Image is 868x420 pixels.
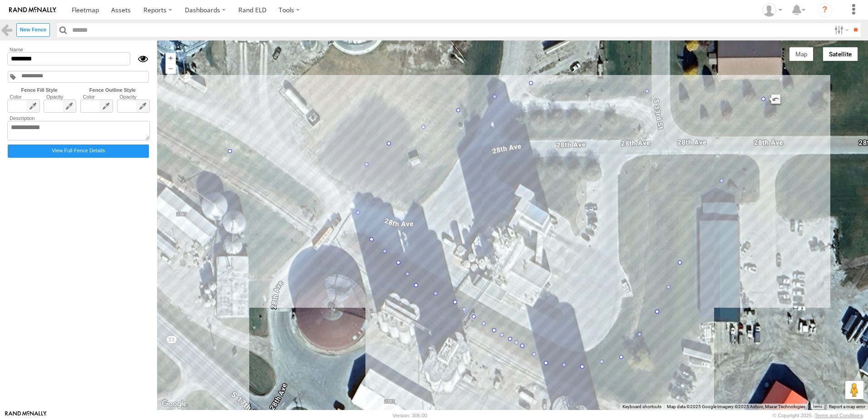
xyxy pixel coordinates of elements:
label: Fence Fill Style [5,87,74,93]
div: Version: 306.00 [393,413,427,418]
div: Show/Hide fence [130,52,150,65]
label: Click to view fence details [8,145,149,158]
a: Terms and Conditions [815,413,863,418]
label: Opacity [117,94,150,100]
button: Undo last edit [768,94,782,106]
a: Open this area in Google Maps (opens a new window) [159,398,189,410]
button: Zoom in [165,53,176,63]
button: Show street map [789,47,814,61]
div: Tim Zylstra [759,3,785,17]
button: Keyboard shortcuts [622,404,661,410]
button: Drag Pegman onto the map to open Street View [845,381,863,399]
label: Opacity [44,94,76,100]
div: © Copyright 2025 - [773,413,863,418]
button: Zoom out [165,63,176,74]
a: Visit our Website [5,411,47,420]
img: Google [159,398,189,410]
label: Color [80,94,113,100]
label: Color [7,94,40,100]
i: ? [818,3,832,17]
span: Map data ©2025 Google Imagery ©2025 Airbus, Maxar Technologies [667,404,805,409]
a: Terms (opens in new tab) [813,405,822,409]
a: Report a map error [829,404,865,409]
label: Search Filter Options [831,23,850,36]
label: Description [7,115,150,121]
label: Fence Outline Style [74,87,152,93]
label: Create New Fence [16,23,50,36]
img: rand-logo.svg [9,7,56,13]
label: Name [7,47,150,52]
button: Show satellite imagery [823,47,858,61]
